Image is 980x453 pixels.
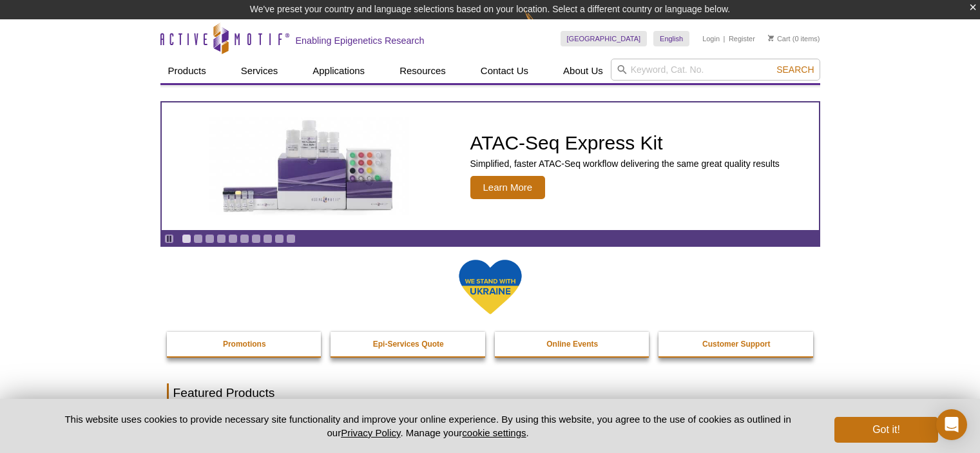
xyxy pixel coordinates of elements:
button: Search [773,64,818,75]
strong: Online Events [546,340,598,349]
button: Got it! [834,417,937,443]
a: Products [160,59,214,83]
li: (0 items) [768,31,820,46]
a: Go to slide 10 [286,234,296,244]
a: Login [702,34,720,43]
a: Applications [305,59,372,83]
a: Contact Us [473,59,536,83]
img: Your Cart [768,35,774,41]
a: Go to slide 9 [274,234,284,244]
a: Go to slide 6 [240,234,249,244]
a: [GEOGRAPHIC_DATA] [561,31,648,46]
article: ATAC-Seq Express Kit [162,102,819,230]
li: | [724,31,725,46]
strong: Epi-Services Quote [373,340,444,349]
a: Go to slide 3 [205,234,215,244]
h2: Featured Products [167,383,814,403]
img: Change Here [524,10,559,40]
input: Keyword, Cat. No. [611,59,820,81]
strong: Promotions [223,340,266,349]
a: Promotions [167,332,323,356]
strong: Customer Support [702,340,770,349]
img: We Stand With Ukraine [458,258,523,316]
a: Customer Support [658,332,814,356]
div: Open Intercom Messenger [936,409,967,440]
a: Services [233,59,286,83]
a: Register [729,34,755,43]
a: Privacy Policy [341,427,400,438]
img: ATAC-Seq Express Kit [203,117,416,215]
a: Go to slide 5 [228,234,238,244]
p: Simplified, faster ATAC-Seq workflow delivering the same great quality results [470,158,780,169]
a: Go to slide 7 [251,234,261,244]
h2: Enabling Epigenetics Research [296,35,425,46]
a: Go to slide 4 [216,234,226,244]
a: ATAC-Seq Express Kit ATAC-Seq Express Kit Simplified, faster ATAC-Seq workflow delivering the sam... [162,102,819,230]
a: Online Events [495,332,651,356]
a: About Us [555,59,611,83]
span: Learn More [470,176,546,199]
a: Cart [768,34,791,43]
a: English [653,31,689,46]
p: This website uses cookies to provide necessary site functionality and improve your online experie... [43,412,814,439]
h2: ATAC-Seq Express Kit [470,133,780,153]
a: Go to slide 8 [263,234,273,244]
a: Go to slide 2 [193,234,203,244]
a: Toggle autoplay [164,234,174,244]
span: Search [776,64,814,75]
a: Epi-Services Quote [331,332,486,356]
a: Go to slide 1 [182,234,191,244]
button: cookie settings [462,427,526,438]
a: Resources [392,59,454,83]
